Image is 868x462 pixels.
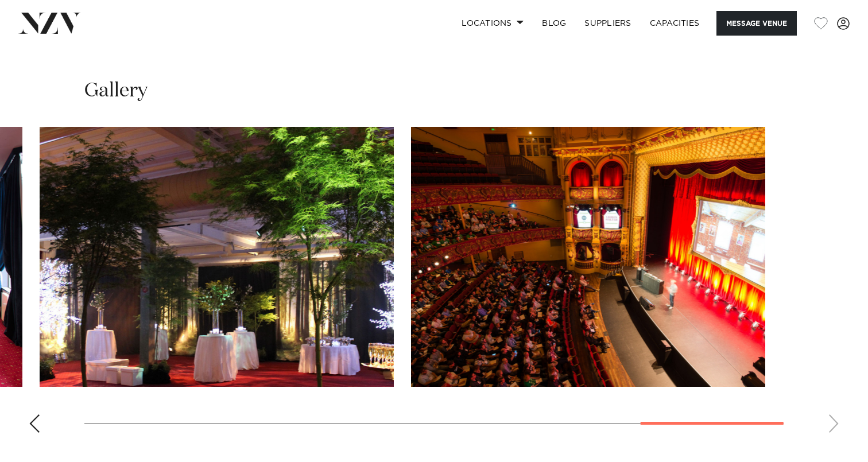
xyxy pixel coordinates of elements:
[452,11,533,36] a: Locations
[716,11,797,36] button: Message Venue
[40,127,394,387] swiper-slide: 8 / 9
[575,11,640,36] a: SUPPLIERS
[84,78,148,104] h2: Gallery
[411,127,765,387] swiper-slide: 9 / 9
[533,11,575,36] a: BLOG
[641,11,709,36] a: Capacities
[18,13,81,33] img: nzv-logo.png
